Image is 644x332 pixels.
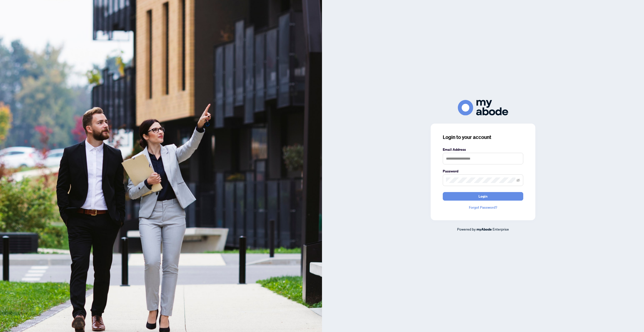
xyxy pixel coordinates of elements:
span: Enterprise [493,227,509,231]
a: Forgot Password? [443,205,523,210]
button: Login [443,192,523,201]
label: Password [443,168,523,174]
a: myAbode [476,227,492,232]
span: Powered by [457,227,476,231]
h3: Login to your account [443,134,523,141]
span: eye-invisible [516,178,520,182]
span: Login [478,192,488,200]
label: Email Address [443,147,523,152]
img: ma-logo [458,100,508,115]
